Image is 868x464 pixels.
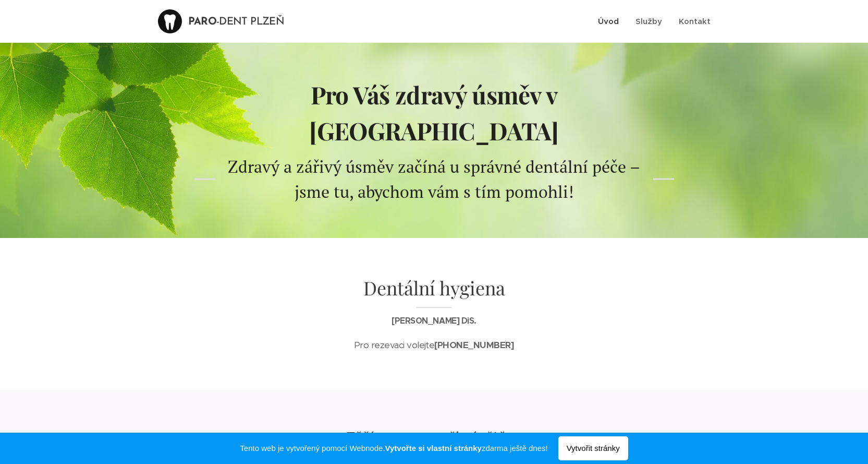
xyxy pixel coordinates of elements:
[240,442,547,455] span: Tento web je vytvořený pomocí Webnode. zdarma ještě dnes!
[635,16,662,26] span: Služby
[392,315,476,326] strong: [PERSON_NAME] DiS.
[679,16,711,26] span: Kontakt
[558,436,628,460] span: Vytvořit stránky
[309,78,558,147] strong: Pro Váš zdravý úsměv v [GEOGRAPHIC_DATA]
[385,444,482,453] strong: Vytvořte si vlastní stránky
[226,428,643,446] h2: Těšíme se na vaši návštěvu
[226,276,643,308] h1: Dentální hygiena
[595,8,711,34] ul: Menu
[226,338,643,353] p: Pro rezevaci volejte
[434,339,514,351] strong: [PHONE_NUMBER]
[598,16,619,26] span: Úvod
[228,156,640,203] span: Zdravý a zářivý úsměv začíná u správné dentální péče – jsme tu, abychom vám s tím pomohli!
